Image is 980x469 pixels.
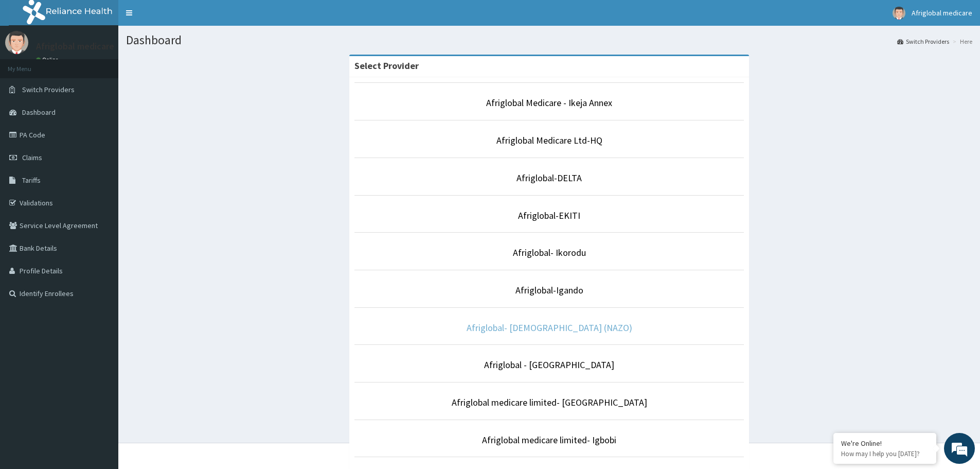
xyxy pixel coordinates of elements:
p: Afriglobal medicare [36,42,114,51]
img: User Image [5,31,28,54]
span: Claims [22,153,42,162]
a: Afriglobal - [GEOGRAPHIC_DATA] [484,359,614,371]
a: Afriglobal medicare limited- Igbobi [482,434,616,446]
p: How may I help you today? [841,449,929,458]
strong: Select Provider [354,60,419,72]
a: Afriglobal- Ikorodu [513,247,586,258]
span: Afriglobal medicare [912,8,972,18]
li: Here [950,37,972,46]
span: Switch Providers [22,85,75,94]
span: Dashboard [22,108,56,117]
div: We're Online! [841,439,929,448]
h1: Dashboard [126,33,972,47]
a: Afriglobal Medicare - Ikeja Annex [486,97,612,109]
a: Switch Providers [897,37,949,46]
a: Online [36,56,61,63]
a: Afriglobal-EKITI [518,210,580,221]
img: User Image [893,7,905,20]
a: Afriglobal Medicare Ltd-HQ [496,134,602,146]
a: Afriglobal- [DEMOGRAPHIC_DATA] (NAZO) [467,322,632,334]
span: Tariffs [22,176,41,185]
a: Afriglobal-Igando [515,284,583,296]
a: Afriglobal medicare limited- [GEOGRAPHIC_DATA] [452,396,647,408]
a: Afriglobal-DELTA [516,172,582,184]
